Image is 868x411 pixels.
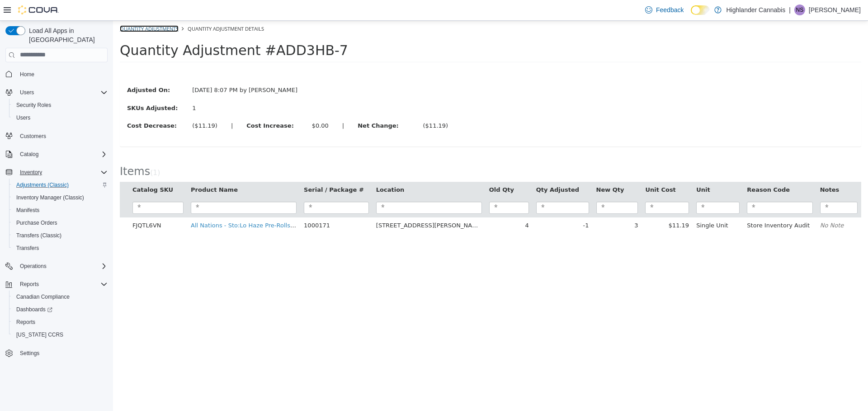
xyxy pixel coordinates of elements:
[9,242,111,254] button: Transfers
[222,101,238,110] label: |
[420,197,480,213] td: -1
[16,69,38,80] a: Home
[13,112,34,123] a: Users
[2,166,111,179] button: Inventory
[16,245,39,252] span: Transfers
[20,263,47,270] span: Operations
[9,217,111,229] button: Purchase Orders
[16,279,108,290] span: Reports
[13,205,108,216] span: Manifests
[16,194,84,201] span: Inventory Manager (Classic)
[794,5,805,15] div: Navneet Singh
[642,1,687,19] a: Feedback
[13,180,108,190] span: Adjustments (Classic)
[16,261,108,272] span: Operations
[13,192,88,203] a: Inventory Manager (Classic)
[18,5,59,14] img: Cova
[13,180,72,190] a: Adjustments (Classic)
[7,22,235,37] span: Quantity Adjustment #ADD3HB-7
[707,165,728,174] button: Notes
[7,144,37,157] span: Items
[16,114,30,121] span: Users
[9,229,111,242] button: Transfers (Classic)
[37,148,47,156] small: ( )
[19,165,62,174] button: Catalog SKU
[20,151,38,158] span: Catalog
[13,291,108,302] span: Canadian Compliance
[20,281,39,288] span: Reports
[16,207,39,214] span: Manifests
[7,5,66,11] a: Quantity Adjustments
[528,197,580,213] td: $11.19
[9,179,111,191] button: Adjustments (Classic)
[20,133,46,140] span: Customers
[20,169,42,176] span: Inventory
[2,68,111,81] button: Home
[583,165,599,174] button: Unit
[2,129,111,143] button: Customers
[9,99,111,111] button: Security Roles
[796,5,804,15] span: NS
[16,347,108,359] span: Settings
[13,304,108,315] span: Dashboards
[16,197,74,213] td: FJQTL6VN
[13,100,55,111] a: Security Roles
[16,232,61,239] span: Transfers (Classic)
[75,5,151,11] span: Quantity Adjustment Details
[16,181,69,189] span: Adjustments (Classic)
[16,87,108,98] span: Users
[78,201,217,208] a: All Nations - Sto:Lo Haze Pre-Rolls - Sativa 1.5G
[13,192,108,203] span: Inventory Manager (Classic)
[13,329,67,340] a: [US_STATE] CCRS
[13,230,108,241] span: Transfers (Classic)
[310,101,335,110] div: ($11.19)
[13,243,108,254] span: Transfers
[634,165,679,174] button: Reason Code
[16,69,108,80] span: Home
[16,348,43,359] a: Settings
[707,201,731,208] em: No Note
[13,329,108,340] span: Washington CCRS
[263,165,293,174] button: Location
[483,165,513,174] button: New Qty
[79,83,189,92] div: 1
[13,317,108,328] span: Reports
[2,86,111,99] button: Users
[2,260,111,272] button: Operations
[13,217,61,228] a: Purchase Orders
[16,167,46,178] button: Inventory
[20,71,34,78] span: Home
[25,26,108,44] span: Load All Apps in [GEOGRAPHIC_DATA]
[9,111,111,124] button: Users
[9,204,111,217] button: Manifests
[480,197,529,213] td: 3
[2,148,111,161] button: Catalog
[5,64,108,383] nav: Complex example
[16,279,42,290] button: Reports
[16,149,108,160] span: Catalog
[9,291,111,303] button: Canadian Compliance
[16,306,52,313] span: Dashboards
[13,304,56,315] a: Dashboards
[691,5,710,15] input: Dark Mode
[13,291,73,302] a: Canadian Compliance
[13,112,108,123] span: Users
[16,102,51,109] span: Security Roles
[13,217,108,228] span: Purchase Orders
[16,87,38,98] button: Users
[2,346,111,360] button: Settings
[7,83,72,92] label: SKUs Adjusted:
[79,101,104,110] div: ($11.19)
[16,131,50,142] a: Customers
[191,165,253,174] button: Serial / Package #
[16,293,70,300] span: Canadian Compliance
[9,328,111,341] button: [US_STATE] CCRS
[127,101,192,110] label: Cost Increase:
[187,197,259,213] td: 1000171
[20,350,39,357] span: Settings
[16,261,50,272] button: Operations
[630,197,703,213] td: Store Inventory Audit
[238,101,303,110] label: Net Change:
[72,65,196,74] div: [DATE] 8:07 PM by [PERSON_NAME]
